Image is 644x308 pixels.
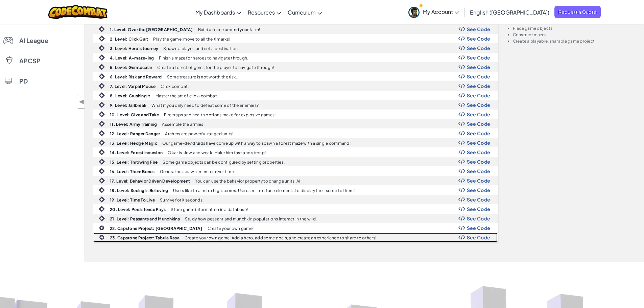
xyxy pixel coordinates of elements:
b: 1. Level: Over the [GEOGRAPHIC_DATA] [110,27,193,32]
b: 18. Level: Seeing is Believing [110,188,168,193]
p: Create your own game! Add a hero, add some goals, and create an experience to share to others! [185,236,376,240]
img: Show Code Logo [458,197,465,202]
b: 12. Level: Ranger Danger [110,131,160,136]
img: Show Code Logo [458,216,465,221]
a: 6. Level: Risk and Reward Some treasure is not worth the risk. Show Code Logo See Code [93,72,498,81]
img: IconCapstoneLevel.svg [99,235,104,240]
b: 9. Level: Jailbreak [110,103,146,108]
a: 2. Level: Click Gait Play the game: move to all the X marks! Show Code Logo See Code [93,34,498,43]
img: IconIntro.svg [99,206,105,212]
a: My Dashboards [192,3,244,21]
span: My Account [423,8,459,15]
p: Build a fence around your farm! [198,27,260,32]
img: Show Code Logo [458,27,465,31]
img: IconIntro.svg [99,168,105,174]
b: 22. Capstone Project: [GEOGRAPHIC_DATA] [110,226,202,231]
span: See Code [467,64,491,70]
img: IconIntro.svg [99,45,105,51]
li: Construct mazes [513,32,636,37]
b: 14. Level: Forest Incursion [110,150,163,155]
img: IconCapstoneLevel.svg [99,225,104,231]
img: IconIntro.svg [99,149,105,155]
span: See Code [467,45,491,51]
a: English ([GEOGRAPHIC_DATA]) [467,3,553,21]
span: AI League [19,38,48,44]
b: 17. Level: Behavior Driven Development [110,179,190,184]
p: Some treasure is not worth the risk. [167,75,237,79]
img: IconIntro.svg [99,140,105,146]
a: Curriculum [284,3,325,21]
p: Spawn a player, and set a destination. [163,46,239,51]
img: Show Code Logo [458,131,465,136]
a: 4. Level: A-maze-ing Finish a maze for heroes to navigate through. Show Code Logo See Code [93,53,498,62]
img: CodeCombat logo [48,5,108,19]
span: See Code [467,168,491,174]
a: My Account [405,1,462,23]
p: Store game information in a database! [171,207,248,212]
p: You can use the behavior property to change units' AI. [195,179,302,183]
img: IconIntro.svg [99,26,105,32]
span: See Code [467,235,491,240]
a: 5. Level: Gemtacular Create a forest of gems for the player to navigate through! Show Code Logo S... [93,62,498,72]
img: IconIntro.svg [99,102,105,108]
p: Some game objects can be configured by setting properties. [163,160,285,164]
a: 3. Level: Hero's Journey Spawn a player, and set a destination. Show Code Logo See Code [93,43,498,53]
img: Show Code Logo [458,226,465,230]
img: IconIntro.svg [99,35,105,42]
p: Play the game: move to all the X marks! [153,37,230,41]
img: Show Code Logo [458,207,465,211]
b: 8. Level: Crushing It [110,93,150,98]
p: Master the art of click-combat. [156,94,218,98]
span: See Code [467,121,491,126]
a: 8. Level: Crushing It Master the art of click-combat. Show Code Logo See Code [93,91,498,100]
a: 18. Level: Seeing is Believing Users like to aim for high scores. Use user-interface elements to ... [93,185,498,195]
img: Show Code Logo [458,150,465,155]
b: 21. Level: Peasants and Munchkins [110,216,180,221]
img: IconIntro.svg [99,83,105,89]
p: Finish a maze for heroes to navigate through. [159,56,248,60]
a: 20. Level: Persistence Pays Store game information in a database! Show Code Logo See Code [93,204,498,214]
img: Show Code Logo [458,159,465,164]
img: Show Code Logo [458,46,465,50]
img: IconIntro.svg [99,187,105,193]
b: 19. Level: Time To Live [110,197,155,203]
img: Show Code Logo [458,74,465,79]
span: My Dashboards [195,9,235,16]
img: Show Code Logo [458,55,465,60]
span: See Code [467,178,491,183]
img: IconIntro.svg [99,130,105,136]
img: IconIntro.svg [99,92,105,98]
img: Show Code Logo [458,188,465,192]
img: Show Code Logo [458,140,465,145]
b: 7. Level: Vorpal Mouse [110,84,156,89]
a: 23. Capstone Project: Tabula Rasa Create your own game! Add a hero, add some goals, and create an... [93,233,498,242]
span: See Code [467,112,491,117]
b: 6. Level: Risk and Reward [110,74,162,79]
span: See Code [467,206,491,212]
img: Show Code Logo [458,36,465,41]
p: Create a forest of gems for the player to navigate through! [157,65,274,70]
span: Resources [248,9,275,16]
img: IconIntro.svg [99,196,105,203]
a: 14. Level: Forest Incursion Okar is slow and weak. Make him fast and strong! Show Code Logo See Code [93,147,498,157]
span: See Code [467,83,491,89]
p: Create your own game! [208,226,254,231]
a: 19. Level: Time To Live Survive for X seconds. Show Code Logo See Code [93,195,498,204]
img: Show Code Logo [458,65,465,69]
b: 20. Level: Persistence Pays [110,207,166,212]
p: Archers are powerful ranged units! [165,132,233,136]
span: See Code [467,55,491,60]
li: Arguments [513,20,636,24]
a: 9. Level: Jailbreak What if you only need to defeat some of the enemies? Show Code Logo See Code [93,100,498,110]
a: 22. Capstone Project: [GEOGRAPHIC_DATA] Create your own game! Show Code Logo See Code [93,223,498,233]
img: Show Code Logo [458,102,465,107]
p: Assemble the armies. [162,122,204,126]
li: Create a playable, sharable game project [513,39,636,43]
img: IconIntro.svg [99,215,105,221]
li: Place game objects [513,26,636,30]
a: Resources [244,3,284,21]
a: 15. Level: Throwing Fire Some game objects can be configured by setting properties. Show Code Log... [93,157,498,166]
img: avatar [408,7,420,18]
span: See Code [467,131,491,136]
a: 17. Level: Behavior Driven Development You can use the behavior property to change units' AI. Sho... [93,176,498,185]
